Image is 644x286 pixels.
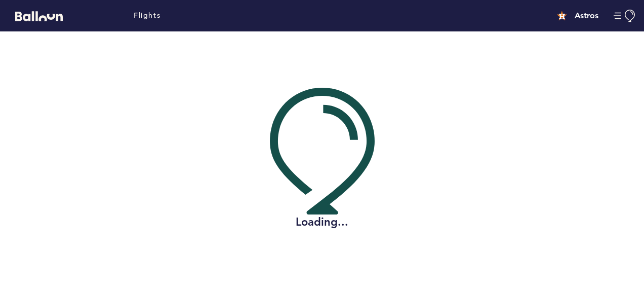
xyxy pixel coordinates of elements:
[614,10,636,22] button: Manage Account
[15,11,63,21] svg: Balloon
[134,10,160,21] a: Flights
[270,214,375,230] h2: Loading...
[575,10,598,22] h4: Astros
[8,10,63,21] a: Balloon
